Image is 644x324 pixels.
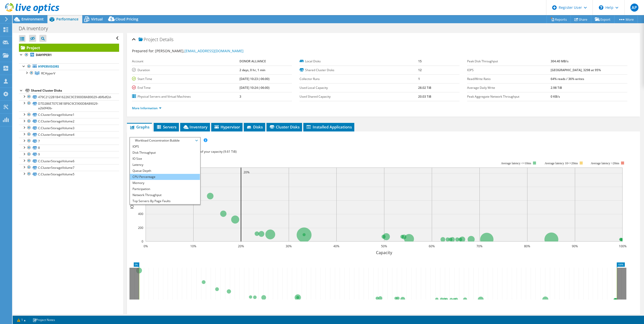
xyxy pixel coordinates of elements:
span: Hypervisor [214,124,240,129]
text: 30% [286,244,292,248]
label: Account [132,59,239,64]
label: IOPS [467,68,551,73]
text: 10% [190,244,196,248]
label: Read/Write Ratio [467,76,551,82]
b: 3 [239,94,241,99]
span: Cloud Pricing [115,17,138,21]
a: C:ClusterStorageVolume7 [19,164,119,171]
a: More [614,15,638,23]
a: C:ClusterStorageVolume1 [19,112,119,118]
a: D7D286E707C981BF6C9CE900D8AB9029-a2b0f40b- [19,100,119,111]
label: Peak Aggregate Network Throughput [467,94,551,99]
a: RCHyperV [19,70,119,76]
text: 50% [381,244,387,248]
b: 2 days, 0 hr, 1 min [239,68,265,72]
span: Servers [156,124,176,129]
label: End Time [132,85,239,90]
b: 28.02 TiB [418,86,431,90]
text: 40% [333,244,339,248]
a: Reports [547,15,571,23]
a: [EMAIL_ADDRESS][DOMAIN_NAME] [184,48,244,53]
label: Used Local Capacity [300,85,418,90]
b: [DATE] 10:23 (-06:00) [239,77,270,81]
text: 60% [429,244,435,248]
text: 20% [238,244,244,248]
a: C:ClusterStorageVolume3 [19,125,119,131]
text: Capacity [376,250,392,255]
text: 90% [572,244,578,248]
b: 304.40 MB/s [551,59,569,63]
a: DAHYPER1 [19,52,119,58]
a: Project [19,44,119,52]
a: Hypervisors [19,63,119,70]
span: Inventory [183,124,207,129]
b: 12 [418,68,422,72]
li: Participation [130,186,200,192]
text: 20% [244,170,250,174]
li: Top Servers By Page Faults [130,198,200,204]
label: Shared Cluster Disks [300,68,418,73]
span: Environment [21,17,44,21]
label: Duration [132,68,239,73]
text: 200 [138,226,143,230]
span: Cluster Disks [269,124,300,129]
text: 400 [138,212,143,216]
b: 20.03 TiB [418,94,431,99]
a: More Information [132,106,162,110]
tspan: Average latency <=10ms [501,161,531,165]
text: 80% [524,244,530,248]
a: Share [571,15,591,23]
li: Disk Throughput [130,150,200,156]
a: 1 [14,317,29,323]
li: CPU Percentage [130,174,200,180]
label: Start Time [132,76,239,82]
li: IO Size [130,156,200,162]
label: Peak Disk Throughput [467,59,551,64]
b: [DATE] 10:24 (-06:00) [239,86,270,90]
span: Installed Applications [306,124,352,129]
span: [PERSON_NAME], [155,48,244,53]
text: Average latency >20ms [591,161,619,165]
b: 15 [418,59,422,63]
span: Disks [246,124,263,129]
a: 479C2122B1B416226C9CE900D8AB9029-d6f6df2d- [19,94,119,100]
li: Queue Depth [130,168,200,174]
b: 64% reads / 36% writes [551,77,584,81]
h1: DA Inventory [16,26,56,31]
text: 70% [476,244,482,248]
div: Shared Cluster Disks [31,88,119,94]
span: Project [139,37,158,42]
label: Local Disks [300,59,418,64]
li: IOPS [130,144,200,150]
span: Workload Concentration Bubble [132,138,197,144]
b: DAHYPER1 [36,53,52,57]
text: IOPS [129,200,135,209]
span: Details [159,36,173,42]
span: Virtual [91,17,103,21]
span: RCHyperV [41,71,55,75]
text: 0% [143,244,148,248]
a: C:ClusterStorageVolume5 [19,171,119,177]
a: 7 [19,138,119,144]
span: Graphs [129,124,149,129]
b: 2.98 TiB [551,86,562,90]
a: 9 [19,151,119,158]
span: AP [630,4,638,12]
a: C:ClusterStorageVolume2 [19,118,119,125]
a: C:ClusterStorageVolume4 [19,131,119,138]
label: Physical Servers and Virtual Machines [132,94,239,99]
li: Latency [130,162,200,168]
b: 1 [418,77,420,81]
a: 8 [19,145,119,151]
label: Prepared for: [132,48,154,53]
svg: \n [599,5,603,10]
li: Network Throughput [130,192,200,198]
label: Collector Runs [300,76,418,82]
a: Project Notes [29,317,59,323]
span: Performance [56,17,78,21]
tspan: Average latency 10<=20ms [545,161,578,165]
text: 100% [619,244,626,248]
a: Export [591,15,614,23]
text: 0 [142,239,143,244]
li: Memory [130,180,200,186]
